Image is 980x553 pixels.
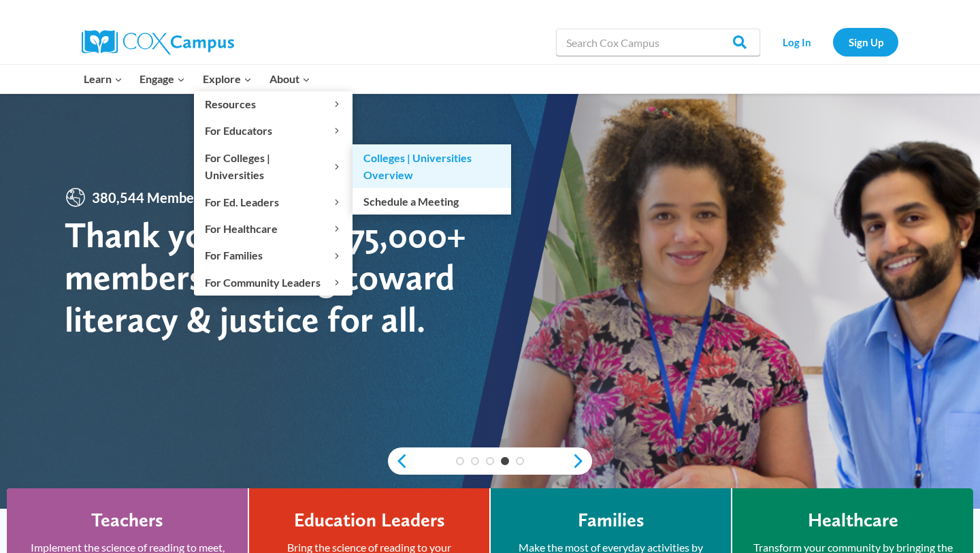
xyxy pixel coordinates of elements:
[516,457,524,465] a: 5
[194,65,261,93] button: Child menu of Explore
[294,509,445,532] h4: Education Leaders
[767,28,898,56] nav: Secondary Navigation
[75,65,131,93] button: Child menu of Learn
[833,28,898,56] a: Sign Up
[86,187,211,208] span: 380,544 Members
[471,457,479,465] a: 2
[578,509,644,532] h4: Families
[501,457,509,465] a: 4
[131,65,195,93] button: Child menu of Engage
[486,457,494,465] a: 3
[194,118,353,144] button: Child menu of For Educators
[194,91,353,117] button: Child menu of Resources
[194,216,353,242] button: Child menu of For Healthcare
[65,214,490,341] div: Thank you to our 375,000+ members working toward literacy & justice for all.
[767,28,826,56] a: Log In
[75,65,318,93] nav: Primary Navigation
[194,269,353,295] button: Child menu of For Community Leaders
[194,144,353,188] button: Child menu of For Colleges | Universities
[808,509,898,532] h4: Healthcare
[556,29,760,56] input: Search Cox Campus
[353,144,511,188] a: Colleges | Universities Overview
[194,189,353,215] button: Child menu of For Ed. Leaders
[388,447,592,475] div: content slider buttons
[353,188,511,214] a: Schedule a Meeting
[261,65,319,93] button: Child menu of About
[456,457,464,465] a: 1
[82,30,234,54] img: Cox Campus
[91,509,163,532] h4: Teachers
[388,453,408,469] a: previous
[194,242,353,268] button: Child menu of For Families
[572,453,592,469] a: next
